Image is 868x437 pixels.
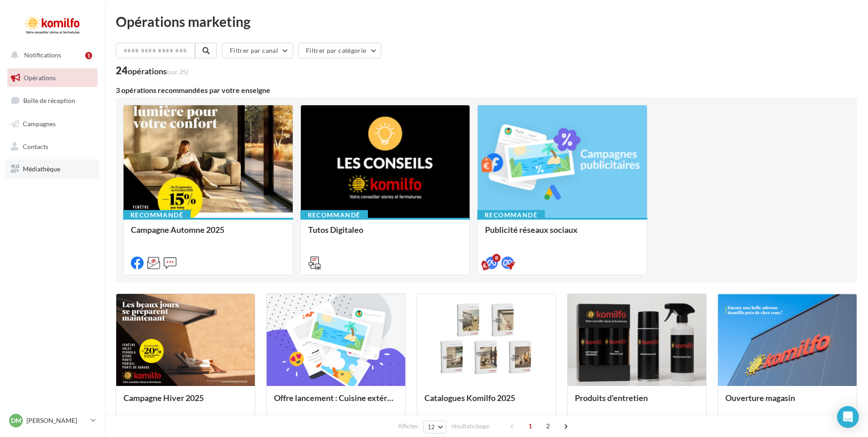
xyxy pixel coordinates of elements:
[23,120,56,128] span: Campagnes
[131,225,285,243] div: Campagne Automne 2025
[124,393,248,411] div: Campagne Hiver 2025
[298,43,381,58] button: Filtrer par catégorie
[85,52,92,59] div: 1
[541,419,555,433] span: 2
[7,412,98,429] a: DM [PERSON_NAME]
[477,210,545,220] div: Recommandé
[424,421,447,433] button: 12
[222,43,293,58] button: Filtrer par canal
[5,159,99,179] a: Médiathèque
[116,15,857,28] div: Opérations marketing
[11,416,21,425] span: DM
[300,210,368,220] div: Recommandé
[5,137,99,156] a: Contacts
[5,46,96,65] button: Notifications 1
[24,51,61,59] span: Notifications
[116,66,188,76] div: 24
[725,393,849,411] div: Ouverture magasin
[23,142,48,150] span: Contacts
[23,165,60,173] span: Médiathèque
[274,393,398,411] div: Offre lancement : Cuisine extérieur
[123,210,191,220] div: Recommandé
[523,419,537,433] span: 1
[24,74,56,82] span: Opérations
[26,416,87,425] p: [PERSON_NAME]
[428,423,435,431] span: 12
[398,422,418,431] span: Afficher
[5,68,99,87] a: Opérations
[424,393,548,411] div: Catalogues Komilfo 2025
[5,114,99,134] a: Campagnes
[485,225,640,243] div: Publicité réseaux sociaux
[492,254,501,262] div: 8
[23,97,75,104] span: Boîte de réception
[116,87,857,94] div: 3 opérations recommandées par votre enseigne
[5,91,99,110] a: Boîte de réception
[167,68,188,76] span: (sur 25)
[128,67,188,75] div: opérations
[451,422,489,431] span: résultats/page
[575,393,699,411] div: Produits d'entretien
[308,225,463,243] div: Tutos Digitaleo
[837,406,859,428] div: Open Intercom Messenger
